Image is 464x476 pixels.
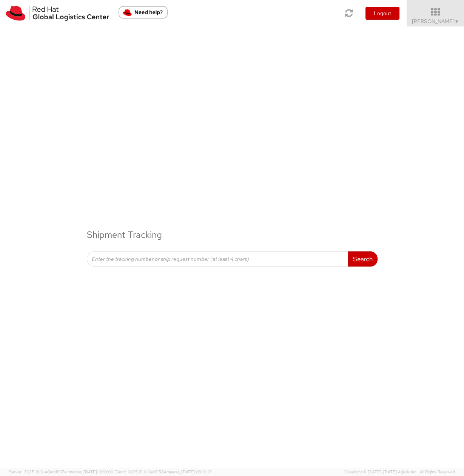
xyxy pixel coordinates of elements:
[114,469,213,474] span: Client: 2025.18.0-0e69584
[166,469,213,474] span: master, [DATE] 08:10:29
[412,18,459,25] span: [PERSON_NAME]
[344,469,455,475] span: Copyright © [DATE]-[DATE] Agistix Inc., All Rights Reserved
[6,6,109,21] img: rh-logistics-00dfa346123c4ec078e1.svg
[365,7,399,20] button: Logout
[69,469,113,474] span: master, [DATE] 10:10:00
[119,6,168,19] button: Need help?
[455,19,459,25] span: ▼
[9,469,113,474] span: Server: 2025.18.0-a0edd1917ac
[87,219,378,251] h3: Shipment Tracking
[87,251,348,267] input: Enter the tracking number or ship request number (at least 4 chars)
[348,251,378,267] button: Search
